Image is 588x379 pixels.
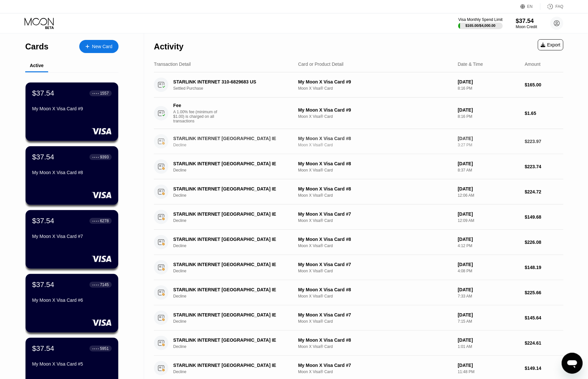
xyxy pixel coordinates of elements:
div: My Moon X Visa Card #7 [298,211,452,217]
div: 4:12 PM [458,244,520,248]
div: My Moon X Visa Card #8 [298,186,452,191]
div: STARLINK INTERNET [GEOGRAPHIC_DATA] IEDeclineMy Moon X Visa Card #8Moon X Visa® Card[DATE]7:33 AM... [154,280,563,305]
div: [DATE] [458,287,520,292]
div: STARLINK INTERNET [GEOGRAPHIC_DATA] IEDeclineMy Moon X Visa Card #8Moon X Visa® Card[DATE]1:01 AM... [154,331,563,356]
div: $149.68 [525,214,563,220]
div: $1.65 [525,111,563,116]
div: My Moon X Visa Card #8 [298,237,452,242]
div: My Moon X Visa Card #8 [32,170,112,175]
div: ● ● ● ● [92,92,99,94]
div: 12:09 AM [458,218,520,223]
div: My Moon X Visa Card #9 [32,106,112,111]
div: STARLINK INTERNET [GEOGRAPHIC_DATA] IEDeclineMy Moon X Visa Card #8Moon X Visa® Card[DATE]8:37 AM... [154,154,563,179]
div: $37.54● ● ● ●1557My Moon X Visa Card #9 [26,82,118,141]
div: [DATE] [458,79,520,84]
div: 7:33 AM [458,294,520,298]
div: [DATE] [458,262,520,267]
div: Decline [173,269,298,273]
div: STARLINK INTERNET 310-6829683 US [173,79,290,84]
div: My Moon X Visa Card #7 [32,234,112,239]
div: Decline [173,319,298,324]
div: My Moon X Visa Card #8 [298,337,452,343]
div: $165.00 [525,82,563,87]
div: $226.08 [525,240,563,245]
div: 3:27 PM [458,143,520,147]
div: Cards [25,42,48,51]
iframe: Button to launch messaging window [562,353,583,374]
div: 1:01 AM [458,344,520,349]
div: $37.54 [516,18,537,25]
div: My Moon X Visa Card #6 [32,298,112,303]
div: 8:16 PM [458,114,520,119]
div: New Card [92,44,112,49]
div: STARLINK INTERNET [GEOGRAPHIC_DATA] IEDeclineMy Moon X Visa Card #8Moon X Visa® Card[DATE]3:27 PM... [154,129,563,154]
div: STARLINK INTERNET [GEOGRAPHIC_DATA] IE [173,337,290,343]
div: Decline [173,244,298,248]
div: STARLINK INTERNET [GEOGRAPHIC_DATA] IEDeclineMy Moon X Visa Card #7Moon X Visa® Card[DATE]12:09 A... [154,205,563,230]
div: [DATE] [458,211,520,217]
div: ● ● ● ● [92,156,99,158]
div: 8:37 AM [458,168,520,172]
div: Decline [173,294,298,298]
div: STARLINK INTERNET [GEOGRAPHIC_DATA] IE [173,363,290,368]
div: Export [538,39,563,50]
div: New Card [79,40,119,53]
div: My Moon X Visa Card #7 [298,262,452,267]
div: Transaction Detail [154,62,191,67]
div: Moon X Visa® Card [298,370,452,374]
div: $37.54Moon Credit [516,18,537,29]
div: Active [30,63,44,68]
div: 6278 [100,219,109,223]
div: Card or Product Detail [298,62,344,67]
div: My Moon X Visa Card #7 [298,363,452,368]
div: Decline [173,370,298,374]
div: Moon Credit [516,25,537,29]
div: 7:15 AM [458,319,520,324]
div: FAQ [556,4,563,9]
div: Export [541,42,560,47]
div: [DATE] [458,186,520,191]
div: Date & Time [458,62,483,67]
div: STARLINK INTERNET [GEOGRAPHIC_DATA] IEDeclineMy Moon X Visa Card #8Moon X Visa® Card[DATE]4:12 PM... [154,230,563,255]
div: $225.66 [525,290,563,295]
div: STARLINK INTERNET [GEOGRAPHIC_DATA] IEDeclineMy Moon X Visa Card #8Moon X Visa® Card[DATE]12:06 A... [154,179,563,205]
div: Amount [525,62,541,67]
div: STARLINK INTERNET [GEOGRAPHIC_DATA] IE [173,186,290,191]
div: Moon X Visa® Card [298,86,452,91]
div: Moon X Visa® Card [298,294,452,298]
div: Settled Purchase [173,86,298,91]
div: $37.54 [32,280,54,289]
div: $37.54 [32,217,54,225]
div: $223.97 [525,139,563,144]
div: ● ● ● ● [92,220,99,222]
div: [DATE] [458,237,520,242]
div: $37.54 [32,89,54,98]
div: STARLINK INTERNET [GEOGRAPHIC_DATA] IE [173,262,290,267]
div: Moon X Visa® Card [298,193,452,198]
div: My Moon X Visa Card #5 [32,361,112,367]
div: STARLINK INTERNET [GEOGRAPHIC_DATA] IE [173,136,290,141]
div: 7145 [100,282,109,287]
div: My Moon X Visa Card #8 [298,136,452,141]
div: 8:16 PM [458,86,520,91]
div: [DATE] [458,312,520,317]
div: [DATE] [458,363,520,368]
div: $37.54 [32,344,54,353]
div: Decline [173,218,298,223]
div: STARLINK INTERNET [GEOGRAPHIC_DATA] IE [173,211,290,217]
div: 12:06 AM [458,193,520,198]
div: ● ● ● ● [92,284,99,286]
div: Decline [173,168,298,172]
div: $37.54● ● ● ●7145My Moon X Visa Card #6 [26,274,118,333]
div: STARLINK INTERNET [GEOGRAPHIC_DATA] IE [173,312,290,317]
div: $145.64 [525,315,563,320]
div: Visa Monthly Spend Limit$165.00/$4,000.00 [458,17,503,29]
div: [DATE] [458,136,520,141]
div: $165.00 / $4,000.00 [465,24,496,27]
div: $149.14 [525,366,563,371]
div: Moon X Visa® Card [298,269,452,273]
div: FeeA 1.00% fee (minimum of $1.00) is charged on all transactionsMy Moon X Visa Card #9Moon X Visa... [154,98,563,129]
div: 4:08 PM [458,269,520,273]
div: STARLINK INTERNET [GEOGRAPHIC_DATA] IE [173,287,290,292]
